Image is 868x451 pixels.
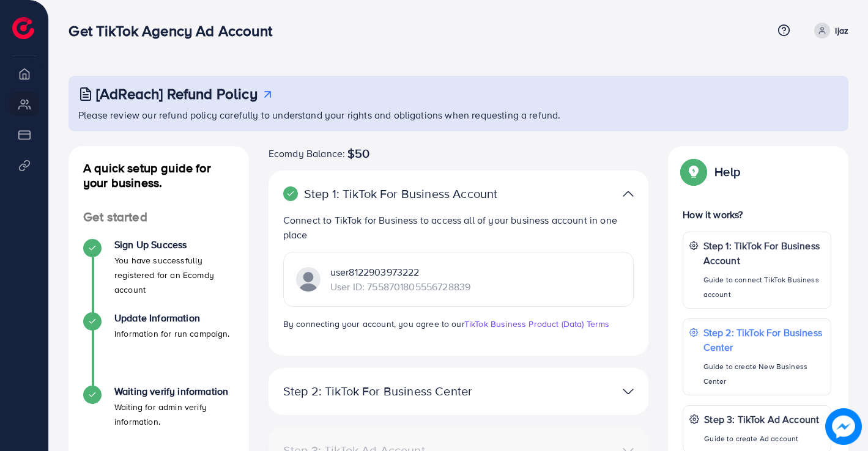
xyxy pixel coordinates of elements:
p: Information for run campaign. [114,326,230,341]
h4: A quick setup guide for your business. [69,161,249,190]
img: TikTok partner [623,185,634,203]
p: Connect to TikTok for Business to access all of your business account in one place [283,213,634,242]
p: How it works? [683,207,831,222]
img: logo [12,17,34,39]
img: image [825,408,862,445]
p: Please review our refund policy carefully to understand your rights and obligations when requesti... [78,108,841,122]
h3: [AdReach] Refund Policy [96,85,258,103]
span: Ecomdy Balance: [269,146,345,161]
h3: Get TikTok Agency Ad Account [69,22,281,40]
span: $50 [347,146,369,161]
p: Guide to create Ad account [704,431,819,446]
img: TikTok partner [623,383,634,400]
img: TikTok partner [296,267,321,291]
h4: Get started [69,210,249,225]
li: Sign Up Success [69,239,249,312]
p: Step 2: TikTok For Business Center [703,325,825,354]
p: Step 1: TikTok For Business Account [283,186,511,201]
a: TikTok Business Product (Data) Terms [464,318,610,330]
a: Ijaz [809,23,848,38]
h4: Sign Up Success [114,239,234,251]
p: Ijaz [835,23,848,38]
li: Update Information [69,312,249,386]
p: Waiting for admin verify information. [114,400,234,429]
p: Step 3: TikTok Ad Account [704,412,819,427]
p: user8122903973222 [330,265,470,279]
p: Step 1: TikTok For Business Account [703,238,825,268]
h4: Update Information [114,312,230,324]
p: Step 2: TikTok For Business Center [283,384,511,398]
p: Guide to connect TikTok Business account [703,273,825,302]
h4: Waiting verify information [114,386,234,397]
p: By connecting your account, you agree to our [283,317,634,331]
p: You have successfully registered for an Ecomdy account [114,253,234,297]
img: Popup guide [683,161,705,183]
p: User ID: 7558701805556728839 [330,279,470,294]
p: Help [714,164,740,179]
p: Guide to create New Business Center [703,359,825,389]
